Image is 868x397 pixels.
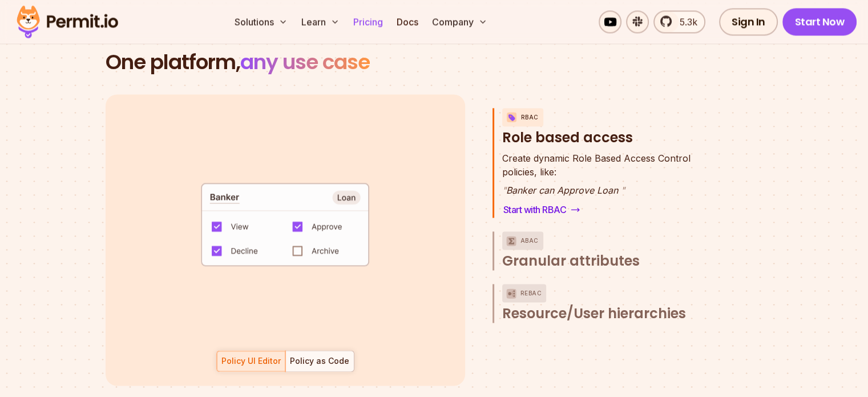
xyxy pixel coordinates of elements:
span: Resource/User hierarchies [502,304,686,323]
span: any use case [240,47,370,77]
a: Pricing [349,10,387,33]
a: Sign In [719,8,778,35]
button: Solutions [230,10,292,33]
button: Learn [297,10,344,33]
p: policies, like: [502,151,691,179]
a: 5.3k [653,10,705,33]
button: ABACGranular attributes [502,231,715,270]
p: ReBAC [520,284,542,302]
span: Granular attributes [502,252,640,270]
span: Create dynamic Role Based Access Control [502,151,691,165]
h2: One platform, [106,51,763,74]
span: 5.3k [673,15,697,29]
a: Start with RBAC [502,202,582,218]
div: Policy as Code [290,355,349,367]
a: Docs [392,10,423,33]
button: Company [427,10,492,33]
img: Permit logo [11,2,123,41]
button: ReBACResource/User hierarchies [502,284,715,323]
p: ABAC [520,231,539,250]
a: Start Now [782,8,857,35]
span: " [502,185,506,196]
div: RBACRole based access [502,151,715,218]
span: " [621,185,625,196]
button: Policy as Code [285,350,354,372]
p: Banker can Approve Loan [502,183,691,197]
